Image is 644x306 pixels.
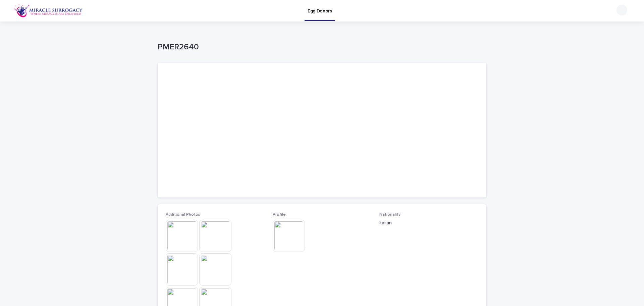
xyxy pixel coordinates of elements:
[379,220,478,227] p: Italian
[13,4,83,17] img: OiFFDOGZQuirLhrlO1ag
[166,213,200,217] span: Additional Photos
[158,42,484,52] p: PMER2640
[379,213,400,217] span: Nationality
[273,213,286,217] span: Profile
